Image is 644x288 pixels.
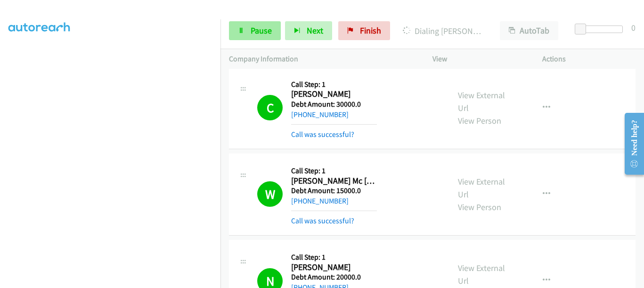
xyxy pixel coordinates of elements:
[338,21,390,40] a: Finish
[500,21,558,40] button: AutoTab
[291,166,377,176] h5: Call Step: 1
[291,100,377,109] h5: Debt Amount: 30000.0
[291,110,349,119] a: [PHONE_NUMBER]
[291,262,377,273] h2: [PERSON_NAME]
[291,130,354,139] a: Call was successful?
[291,216,354,225] a: Call was successful?
[617,106,644,181] iframe: Resource Center
[458,115,501,126] a: View Person
[251,25,272,36] span: Pause
[257,181,283,207] h1: W
[229,21,281,40] a: Pause
[291,176,377,186] h2: [PERSON_NAME] Mc [PERSON_NAME]
[360,25,381,36] span: Finish
[257,95,283,120] h1: C
[432,53,526,65] p: View
[291,272,377,282] h5: Debt Amount: 20000.0
[458,90,505,113] a: View External Url
[458,263,505,286] a: View External Url
[291,186,377,195] h5: Debt Amount: 15000.0
[291,253,377,262] h5: Call Step: 1
[291,80,377,89] h5: Call Step: 1
[307,25,323,36] span: Next
[291,196,349,205] a: [PHONE_NUMBER]
[291,89,377,100] h2: [PERSON_NAME]
[285,21,332,40] button: Next
[403,25,483,37] p: Dialing [PERSON_NAME]
[458,176,505,200] a: View External Url
[542,53,636,65] p: Actions
[579,25,623,33] div: Delay between calls (in seconds)
[458,202,501,212] a: View Person
[631,21,636,34] div: 0
[229,53,416,65] p: Company Information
